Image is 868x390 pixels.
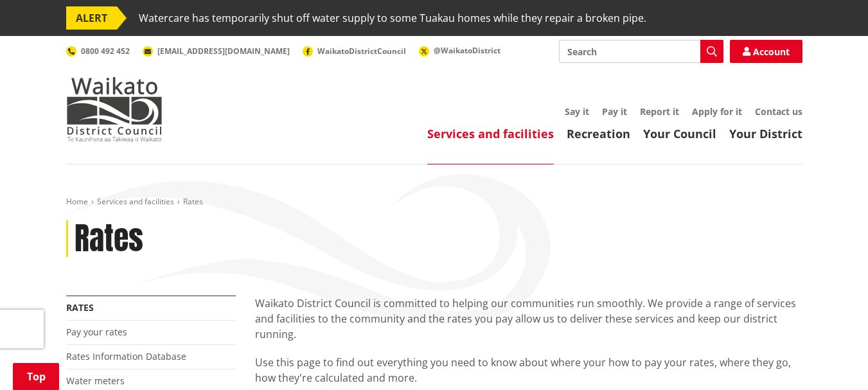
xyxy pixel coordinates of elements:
[559,40,723,63] input: Search input
[81,46,130,57] span: 0800 492 452
[255,296,802,342] p: Waikato District Council is committed to helping our communities run smoothly. We provide a range...
[66,326,127,338] a: Pay your rates
[66,301,94,314] a: Rates
[692,105,742,118] a: Apply for it
[66,46,130,57] a: 0800 492 452
[183,196,203,207] span: Rates
[66,197,802,208] nav: breadcrumb
[66,350,186,362] a: Rates Information Database
[255,355,802,386] p: Use this page to find out everything you need to know about where your how to pay your rates, whe...
[303,46,406,57] a: WaikatoDistrictCouncil
[97,196,174,207] a: Services and facilities
[434,45,500,56] span: @WaikatoDistrict
[13,363,59,390] a: Top
[730,40,802,63] a: Account
[66,77,163,141] img: Waikato District Council - Te Kaunihera aa Takiwaa o Waikato
[66,196,88,207] a: Home
[565,105,589,118] a: Say it
[66,6,117,30] span: ALERT
[419,45,500,56] a: @WaikatoDistrict
[643,126,716,141] a: Your Council
[66,375,125,387] a: Water meters
[602,105,627,118] a: Pay it
[640,105,679,118] a: Report it
[75,220,143,258] h1: Rates
[729,126,802,141] a: Your District
[567,126,630,141] a: Recreation
[143,46,290,57] a: [EMAIL_ADDRESS][DOMAIN_NAME]
[427,126,554,141] a: Services and facilities
[157,46,290,57] span: [EMAIL_ADDRESS][DOMAIN_NAME]
[755,105,802,118] a: Contact us
[139,6,646,30] span: Watercare has temporarily shut off water supply to some Tuakau homes while they repair a broken p...
[317,46,406,57] span: WaikatoDistrictCouncil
